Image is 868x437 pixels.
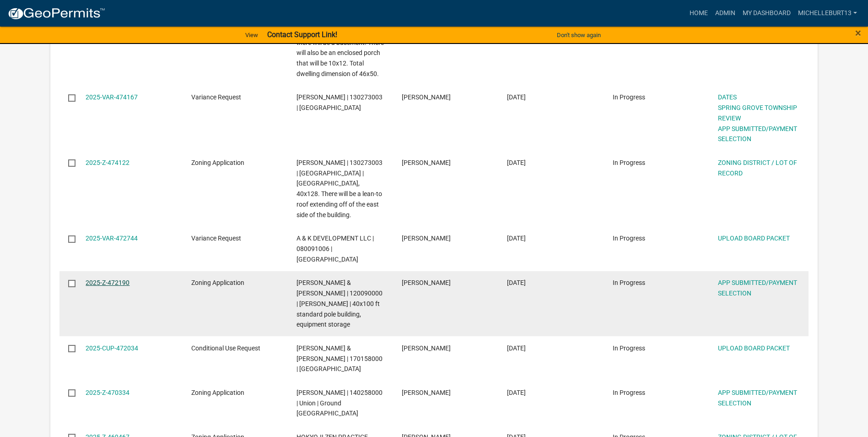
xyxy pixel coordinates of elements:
[297,344,383,373] span: NELSON,TIM & GWEN | 170158000 | Yucatan
[718,235,790,242] a: UPLOAD BOARD PACKET
[297,93,383,111] span: TROYER, ELI | 130273003 | Spring Grove
[718,93,737,101] a: DATES
[86,389,129,396] a: 2025-Z-470334
[402,235,451,242] span: Olivia Lamke
[86,279,129,286] a: 2025-Z-472190
[86,235,138,242] a: 2025-VAR-472744
[613,235,645,242] span: In Progress
[402,159,451,166] span: Michelle Burt
[718,159,797,177] a: ZONING DISTRICT / LOT OF RECORD
[718,125,797,143] a: APP SUBMITTED/PAYMENT SELECTION
[86,159,129,166] a: 2025-Z-474122
[855,27,861,39] span: ×
[686,5,712,22] a: Home
[297,159,383,218] span: TROYER, ELI | 130273003 | Spring Grove | Horse barn, 40x128. There will be a lean-to roof extendi...
[402,279,451,286] span: Nathan Rask
[613,389,645,396] span: In Progress
[507,159,526,166] span: 09/05/2025
[402,93,451,101] span: Michelle Burt
[739,5,794,22] a: My Dashboard
[613,279,645,286] span: In Progress
[242,27,262,43] a: View
[613,344,645,352] span: In Progress
[507,389,526,396] span: 08/27/2025
[855,27,861,38] button: Close
[553,27,604,43] button: Don't show again
[507,344,526,352] span: 09/02/2025
[507,279,526,286] span: 09/02/2025
[507,235,526,242] span: 09/02/2025
[718,279,797,297] a: APP SUBMITTED/PAYMENT SELECTION
[402,344,451,352] span: Tim Nelson
[402,389,451,396] span: Brian Tostenson
[191,389,244,396] span: Zoning Application
[718,104,797,122] a: SPRING GROVE TOWNSHIP REVIEW
[191,235,241,242] span: Variance Request
[191,279,244,286] span: Zoning Application
[718,344,790,352] a: UPLOAD BOARD PACKET
[86,344,138,352] a: 2025-CUP-472034
[712,5,739,22] a: Admin
[297,389,383,417] span: TOSTENSON,BRIAN M | 140258000 | Union | Ground Mount Solar Array
[191,344,260,352] span: Conditional Use Request
[718,389,797,407] a: APP SUBMITTED/PAYMENT SELECTION
[267,30,337,39] strong: Contact Support Link!
[613,93,645,101] span: In Progress
[794,5,861,22] a: michelleburt13
[297,279,383,328] span: RASK,NATHAN W & ERICA J | 120090000 | Sheldon | 40x100 ft standard pole building, equipment storage
[297,235,374,263] span: A & K DEVELOPMENT LLC | 080091006 | La Crescent
[191,93,241,101] span: Variance Request
[191,159,244,166] span: Zoning Application
[507,93,526,101] span: 09/05/2025
[86,93,138,101] a: 2025-VAR-474167
[613,159,645,166] span: In Progress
